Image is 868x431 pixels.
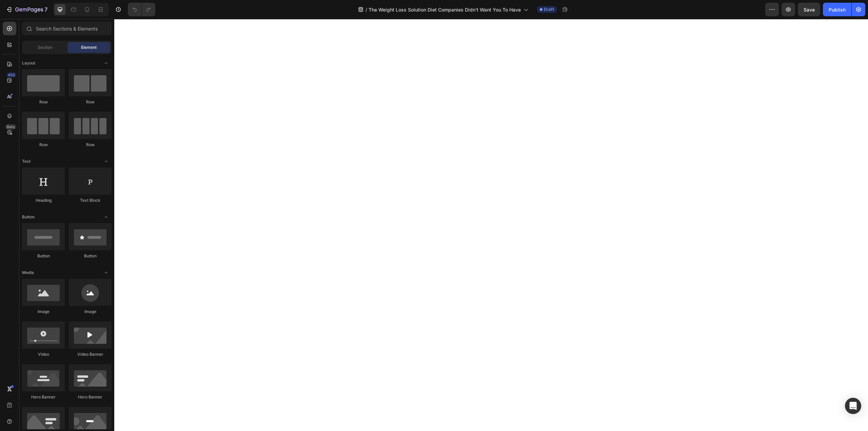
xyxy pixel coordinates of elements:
div: Hero Banner [69,394,112,400]
div: Row [69,142,112,148]
div: Button [22,253,65,259]
div: 450 [6,72,16,78]
div: Open Intercom Messenger [845,398,861,414]
span: Toggle open [101,156,112,167]
div: Video [22,351,65,357]
span: Media [22,270,34,276]
input: Search Sections & Elements [22,22,112,35]
button: Save [798,3,820,16]
button: Publish [823,3,851,16]
div: Button [69,253,112,259]
span: Save [804,7,815,13]
span: Toggle open [101,212,112,222]
div: Row [69,99,112,105]
div: Image [69,309,112,315]
div: Row [22,142,65,148]
span: Toggle open [101,267,112,278]
span: Element [81,44,97,51]
span: / [366,6,367,13]
div: Image [22,309,65,315]
span: The Weight Loss Solution Diet Companies Didn't Want You To Have [369,6,521,13]
span: Text [22,158,31,164]
button: 7 [3,3,51,16]
div: Hero Banner [22,394,65,400]
span: Toggle open [101,58,112,68]
span: Section [38,44,52,51]
iframe: Design area [114,19,868,431]
p: 7 [44,5,47,14]
span: Layout [22,60,35,66]
span: Button [22,214,35,220]
div: Undo/Redo [128,3,155,16]
div: Video Banner [69,351,112,357]
div: Beta [5,124,16,130]
div: Row [22,99,65,105]
span: Draft [544,6,554,13]
div: Heading [22,197,65,203]
div: Publish [829,6,846,13]
div: Text Block [69,197,112,203]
